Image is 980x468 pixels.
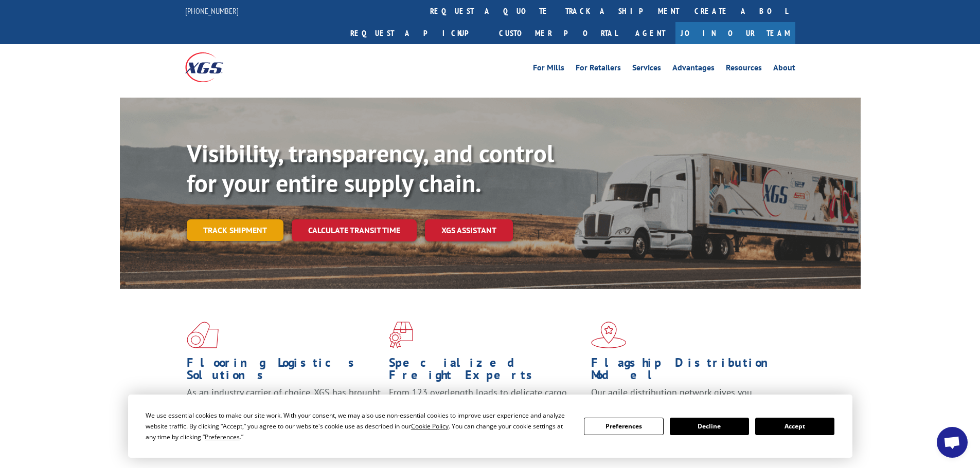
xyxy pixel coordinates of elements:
div: Open chat [937,427,968,458]
img: xgs-icon-flagship-distribution-model-red [591,322,627,348]
h1: Flooring Logistics Solutions [187,357,381,386]
p: From 123 overlength loads to delicate cargo, our experienced staff knows the best way to move you... [389,386,583,432]
a: Services [632,64,661,75]
a: For Mills [533,64,564,75]
span: Cookie Policy [411,422,449,430]
a: Request a pickup [343,22,491,44]
h1: Specialized Freight Experts [389,357,583,386]
button: Decline [670,418,749,435]
button: Preferences [584,418,663,435]
a: Join Our Team [675,22,795,44]
a: Customer Portal [491,22,625,44]
a: Track shipment [187,219,283,241]
span: Preferences [205,433,240,441]
a: Agent [625,22,675,44]
a: About [773,64,795,75]
a: Advantages [672,64,715,75]
a: For Retailers [576,64,621,75]
img: xgs-icon-total-supply-chain-intelligence-red [187,322,219,348]
b: Visibility, transparency, and control for your entire supply chain. [187,137,554,199]
a: [PHONE_NUMBER] [185,6,239,16]
a: XGS ASSISTANT [425,219,513,241]
a: Resources [726,64,762,75]
button: Accept [755,418,834,435]
img: xgs-icon-focused-on-flooring-red [389,322,413,348]
h1: Flagship Distribution Model [591,357,786,386]
a: Calculate transit time [292,219,417,241]
div: Cookie Consent Prompt [128,395,852,458]
span: Our agile distribution network gives you nationwide inventory management on demand. [591,386,780,410]
div: We use essential cookies to make our site work. With your consent, we may also use non-essential ... [146,410,572,442]
span: As an industry carrier of choice, XGS has brought innovation and dedication to flooring logistics... [187,386,381,423]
